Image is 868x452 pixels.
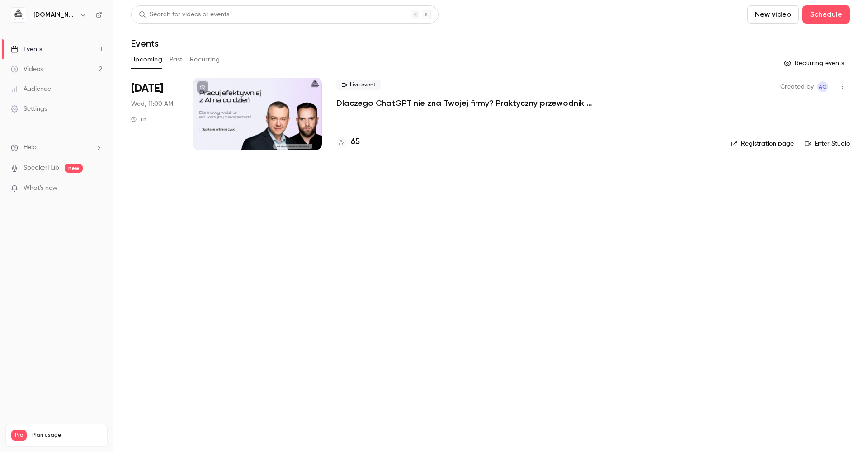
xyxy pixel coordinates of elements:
a: Enter Studio [805,139,850,148]
div: Videos [11,65,43,74]
button: New video [747,5,799,24]
h4: 65 [351,136,360,148]
a: Dlaczego ChatGPT nie zna Twojej firmy? Praktyczny przewodnik przygotowania wiedzy firmowej jako k... [336,98,608,108]
span: Plan usage [32,432,102,439]
span: Created by [780,81,814,92]
div: Settings [11,104,47,113]
span: Help [24,143,37,152]
a: Registration page [731,139,794,148]
div: Audience [11,85,51,94]
h6: [DOMAIN_NAME] [33,10,76,19]
div: Search for videos or events [139,10,229,19]
span: [DATE] [131,81,163,96]
span: Wed, 11:00 AM [131,99,173,108]
button: Recurring events [780,56,850,71]
div: Events [11,45,42,54]
span: Pro [11,430,27,441]
a: 65 [336,136,360,148]
span: Live event [336,80,381,90]
div: Aug 13 Wed, 11:00 AM (Europe/Warsaw) [131,78,179,150]
div: 1 h [131,116,146,123]
img: aigmented.io [11,8,26,22]
button: Schedule [802,5,850,24]
span: new [65,164,83,173]
a: SpeakerHub [24,163,59,173]
li: help-dropdown-opener [11,143,102,152]
span: Aleksandra Grabarska [817,81,828,92]
span: What's new [24,184,57,193]
h1: Events [131,38,159,49]
span: AG [819,81,827,92]
button: Upcoming [131,52,162,67]
button: Past [170,52,183,67]
button: Recurring [190,52,220,67]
